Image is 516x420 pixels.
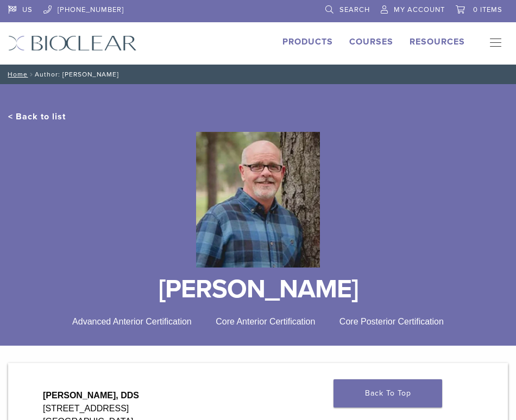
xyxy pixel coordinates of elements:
[410,36,465,47] a: Resources
[339,5,370,14] span: Search
[481,35,508,52] nav: Primary Navigation
[4,71,28,78] a: Home
[394,5,445,14] span: My Account
[349,36,393,47] a: Courses
[43,402,258,415] div: [STREET_ADDRESS]
[333,379,442,408] a: Back To Top
[8,111,66,122] a: < Back to list
[8,276,508,302] h1: [PERSON_NAME]
[473,5,502,14] span: 0 items
[72,317,192,326] span: Advanced Anterior Certification
[8,35,137,51] img: Bioclear
[196,132,319,268] img: Bioclear
[282,36,333,47] a: Products
[216,317,315,326] span: Core Anterior Certification
[43,391,139,400] strong: [PERSON_NAME], DDS
[339,317,444,326] span: Core Posterior Certification
[28,72,35,77] span: /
